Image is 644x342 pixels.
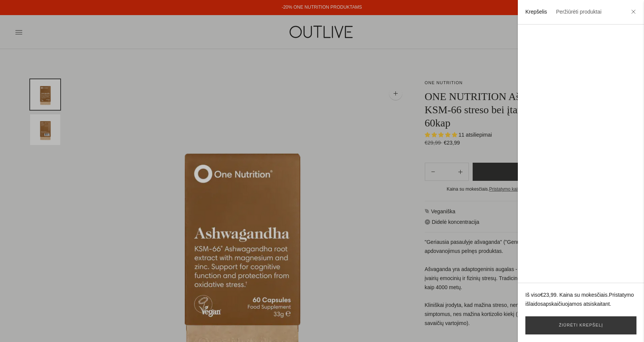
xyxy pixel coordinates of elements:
[525,291,636,309] p: Iš viso . Kaina su mokesčiais. apskaičiuojamos atsiskaitant.
[525,316,636,334] a: Žiūrėti krepšelį
[525,292,634,307] a: Pristatymo išlaidos
[556,9,601,15] a: Peržiūrėti produktai
[540,292,557,298] span: €23,99
[525,9,547,15] a: Krepšelis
